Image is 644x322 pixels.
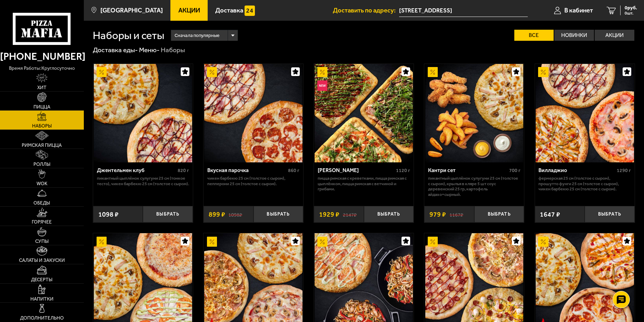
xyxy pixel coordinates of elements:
[343,211,357,218] s: 2147 ₽
[93,64,193,162] a: АкционныйДжентельмен клуб
[317,237,327,247] img: Акционный
[364,206,414,222] button: Выбрать
[93,46,138,54] a: Доставка еды-
[139,46,160,54] a: Меню-
[315,64,413,162] img: Мама Миа
[317,67,327,77] img: Акционный
[204,64,303,162] a: АкционныйВкусная парочка
[318,167,394,174] div: [PERSON_NAME]
[94,64,192,162] img: Джентельмен клуб
[617,168,631,173] span: 1290 г
[207,237,217,247] img: Акционный
[554,30,594,41] label: Новинки
[207,176,300,186] p: Чикен Барбекю 25 см (толстое с сыром), Пепперони 25 см (толстое с сыром).
[514,30,554,41] label: Все
[428,176,521,197] p: Пикантный цыплёнок сулугуни 25 см (толстое с сыром), крылья в кляре 5 шт соус деревенский 25 гр, ...
[425,64,524,162] img: Кантри сет
[97,176,189,186] p: Пикантный цыплёнок сулугуни 25 см (тонкое тесто), Чикен Барбекю 25 см (толстое с сыром).
[35,239,49,244] span: Супы
[428,67,438,77] img: Акционный
[175,29,219,42] span: Сначала популярные
[625,6,637,10] span: 0 руб.
[37,181,47,186] span: WOK
[22,143,62,148] span: Римская пицца
[538,237,548,247] img: Акционный
[509,168,521,173] span: 700 г
[32,220,52,225] span: Горячее
[333,7,399,14] span: Доставить по адресу:
[429,211,446,218] span: 979 ₽
[538,167,615,174] div: Вилладжио
[37,85,47,90] span: Хит
[585,206,635,222] button: Выбрать
[536,64,634,162] img: Вилладжио
[178,7,200,14] span: Акции
[178,168,189,173] span: 820 г
[317,80,327,91] img: Новинка
[538,67,548,77] img: Акционный
[314,64,414,162] a: АкционныйНовинкаМама Миа
[564,7,593,14] span: В кабинет
[245,6,255,16] img: 15daf4d41897b9f0e9f617042186c801.svg
[33,105,50,110] span: Пицца
[449,211,463,218] s: 1167 ₽
[143,206,193,222] button: Выбрать
[31,277,52,282] span: Десерты
[98,211,119,218] span: 1098 ₽
[32,124,52,129] span: Наборы
[97,67,107,77] img: Акционный
[161,46,185,54] div: Наборы
[595,30,634,41] label: Акции
[254,206,304,222] button: Выбрать
[93,30,164,41] h1: Наборы и сеты
[228,211,242,218] s: 1098 ₽
[20,316,64,321] span: Дополнительно
[33,201,50,206] span: Обеды
[318,176,410,192] p: Пицца Римская с креветками, Пицца Римская с цыплёнком, Пицца Римская с ветчиной и грибами.
[399,4,528,17] input: Ваш адрес доставки
[535,64,635,162] a: АкционныйВилладжио
[209,211,225,218] span: 899 ₽
[538,176,631,192] p: Фермерская 25 см (толстое с сыром), Прошутто Фунги 25 см (толстое с сыром), Чикен Барбекю 25 см (...
[207,67,217,77] img: Акционный
[625,11,637,15] span: 0 шт.
[100,7,163,14] span: [GEOGRAPHIC_DATA]
[424,64,524,162] a: АкционныйКантри сет
[207,167,287,174] div: Вкусная парочка
[19,258,65,263] span: Салаты и закуски
[396,168,410,173] span: 1120 г
[288,168,299,173] span: 860 г
[33,162,50,167] span: Роллы
[474,206,524,222] button: Выбрать
[215,7,243,14] span: Доставка
[428,237,438,247] img: Акционный
[97,237,107,247] img: Акционный
[428,167,507,174] div: Кантри сет
[97,167,176,174] div: Джентельмен клуб
[399,4,528,17] span: проспект Энергетиков, 74
[319,211,339,218] span: 1929 ₽
[204,64,303,162] img: Вкусная парочка
[540,211,560,218] span: 1647 ₽
[30,297,53,302] span: Напитки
